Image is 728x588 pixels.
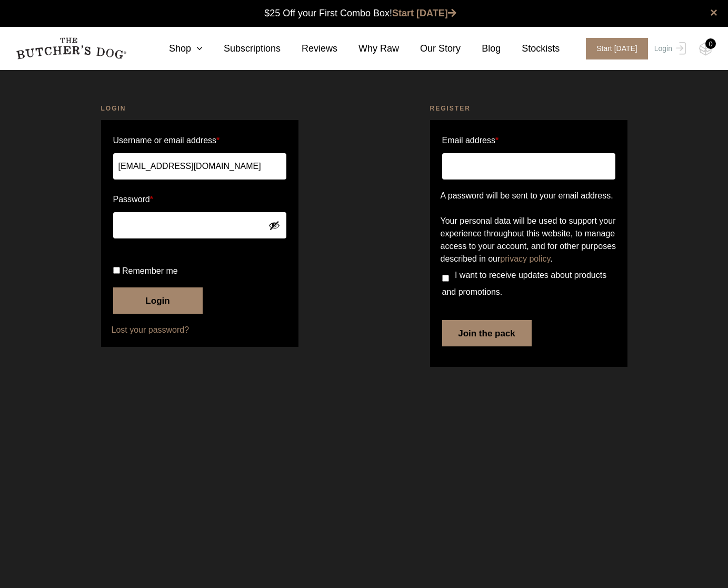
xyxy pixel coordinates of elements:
span: I want to receive updates about products and promotions. [442,271,607,296]
h2: Register [430,103,627,114]
a: Our Story [399,42,461,56]
a: Login [652,38,686,59]
div: 0 [705,38,716,49]
input: Remember me [113,267,120,274]
label: Username or email address [113,132,286,149]
button: Show password [268,220,280,231]
a: Stockists [501,42,560,56]
img: TBD_Cart-Empty.png [699,42,712,56]
a: Shop [148,42,203,56]
input: I want to receive updates about products and promotions. [442,275,449,282]
a: Start [DATE] [392,8,456,18]
label: Password [113,191,286,208]
h2: Login [101,103,298,114]
a: Lost your password? [112,324,288,336]
a: close [710,6,717,19]
button: Login [113,287,203,314]
a: Blog [461,42,501,56]
a: Subscriptions [203,42,281,56]
a: Reviews [281,42,337,56]
a: privacy policy [500,254,550,263]
span: Start [DATE] [586,38,648,59]
a: Start [DATE] [575,38,652,59]
span: Remember me [122,266,178,275]
label: Email address [442,132,499,149]
a: Why Raw [337,42,399,56]
p: Your personal data will be used to support your experience throughout this website, to manage acc... [441,215,617,265]
p: A password will be sent to your email address. [441,190,617,202]
button: Join the pack [442,320,532,346]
